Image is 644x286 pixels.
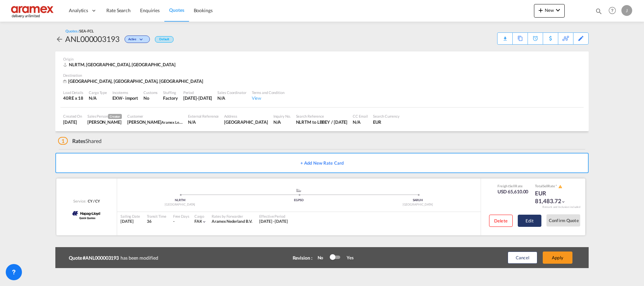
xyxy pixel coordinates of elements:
div: External Reference [188,114,219,119]
div: Change Status Here [119,33,152,44]
div: N/A [353,119,368,125]
span: 1 [58,137,68,145]
md-icon: assets/icons/custom/ship-fill.svg [295,189,303,192]
button: icon-plus 400-fgNewicon-chevron-down [534,4,565,18]
div: NLRTM [120,198,239,202]
div: Farid Kachouh [127,119,183,125]
div: Cargo Type [89,90,107,95]
div: N/A [89,95,107,101]
span: Sell [543,184,548,188]
div: No [143,95,158,101]
div: EGPSD [239,198,358,202]
span: SEA-FCL [79,29,93,33]
button: Confirm Quote [546,214,580,227]
div: Sales Coordinator [217,90,246,95]
div: Terms and Condition [252,90,285,95]
div: Rates by Forwarder [212,214,252,219]
span: Sell [509,184,515,188]
div: J [621,5,632,16]
div: [GEOGRAPHIC_DATA] [120,202,239,207]
div: Yes [340,255,354,261]
md-icon: icon-chevron-down [202,219,207,224]
div: 29 Sep 2025 [63,119,82,125]
span: Rate Search [106,7,131,13]
b: Quote #ANL000003193 [69,255,120,261]
div: USD 65,610.00 [498,188,529,195]
span: [DATE] - [DATE] [259,219,288,224]
div: Address [224,114,268,119]
button: Edit [518,215,541,227]
span: Bookings [194,7,213,13]
div: NLRTM to LBBEY / 26 Sep 2025 [296,119,348,125]
div: NLRTM, Rotterdam, Europe [63,62,177,68]
span: Subject to Remarks [555,184,558,188]
span: Aramex Lebanon [161,119,189,125]
span: Help [607,5,618,16]
div: Search Reference [296,114,348,119]
div: N/A [188,119,219,125]
div: No [314,255,330,261]
div: N/A [217,95,246,101]
md-icon: icon-magnify [595,7,602,15]
img: Hapag-Lloyd | Quick Quotes [71,206,102,222]
div: EUR 81,483.72 [535,189,569,206]
div: View [252,95,285,101]
md-icon: icon-alert [558,185,562,189]
span: Active [128,37,138,44]
button: Cancel [508,252,537,264]
button: + Add New Rate Card [55,153,589,173]
div: Revision : [293,255,313,261]
div: CC Email [353,114,368,119]
div: Origin [63,56,581,62]
div: Lebanon [224,119,268,125]
md-icon: icon-chevron-down [138,38,146,42]
div: Incoterms [112,90,138,95]
div: Quotes /SEA-FCL [65,28,94,33]
div: icon-arrow-left [55,33,65,44]
div: Created On [63,114,82,119]
div: icon-magnify [595,7,602,18]
div: Inquiry No. [273,114,291,119]
div: Sailing Date [120,214,140,219]
div: Period [183,90,212,95]
div: Factory Stuffing [163,95,178,101]
span: NLRTM, [GEOGRAPHIC_DATA], [GEOGRAPHIC_DATA] [69,62,176,67]
button: Delete [489,215,513,227]
div: SARUH, Riyadh, Middle East [63,78,205,85]
div: Stuffing [163,90,178,95]
div: Remark and Inclusion included [537,205,585,209]
div: Help [607,5,621,17]
div: Customer [127,114,183,119]
div: Default [155,36,173,43]
div: ANL000003193 [65,33,119,44]
span: FAK [194,219,202,224]
div: Shared [58,137,102,145]
span: Enquiries [140,7,160,13]
span: Quotes [169,7,184,13]
div: 40RE x 18 [63,95,83,101]
md-icon: icon-chevron-down [554,6,562,14]
div: EXW [112,95,123,101]
div: 26 Sep 2025 - 31 Oct 2025 [259,219,288,224]
div: Search Currency [373,114,400,119]
div: Load Details [63,90,83,95]
div: Change Status Here [125,35,150,43]
div: [GEOGRAPHIC_DATA] [358,202,477,207]
div: Customs [143,90,158,95]
div: CY / CY [86,198,100,204]
span: Service: [73,198,86,204]
div: Transit Time [147,214,166,219]
span: Analytics [69,7,88,14]
div: Quote PDF is not available at this time [501,33,509,39]
button: Apply [543,252,572,264]
span: New [537,7,562,13]
div: 31 Oct 2025 [183,95,212,101]
div: Aramex Nederland B.V. [212,219,252,224]
div: Cargo [194,214,207,219]
div: Free Days [173,214,189,219]
div: EUR [373,119,400,125]
div: Total Rate [535,184,569,189]
span: Aramex Nederland B.V. [212,219,252,224]
div: Sales Person [87,114,122,119]
div: - import [123,95,138,101]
